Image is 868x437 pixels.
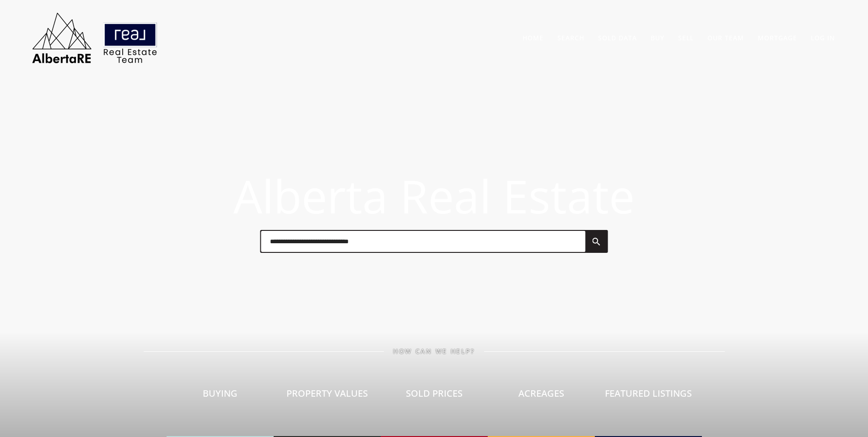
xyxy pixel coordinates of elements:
[811,33,835,42] a: Log In
[381,355,488,437] a: Sold Prices
[488,355,595,437] a: Acreages
[678,33,694,42] a: Sell
[26,9,163,66] img: AlbertaRE Real Estate Team | Real Broker
[203,387,237,399] span: Buying
[518,387,564,399] span: Acreages
[274,355,381,437] a: Property Values
[523,33,544,42] a: Home
[651,33,664,42] a: Buy
[707,33,744,42] a: Our Team
[286,387,368,399] span: Property Values
[406,387,463,399] span: Sold Prices
[595,355,702,437] a: Featured Listings
[758,33,797,42] a: Mortgage
[557,33,584,42] a: Search
[167,355,274,437] a: Buying
[605,387,692,399] span: Featured Listings
[598,33,637,42] a: Sold Data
